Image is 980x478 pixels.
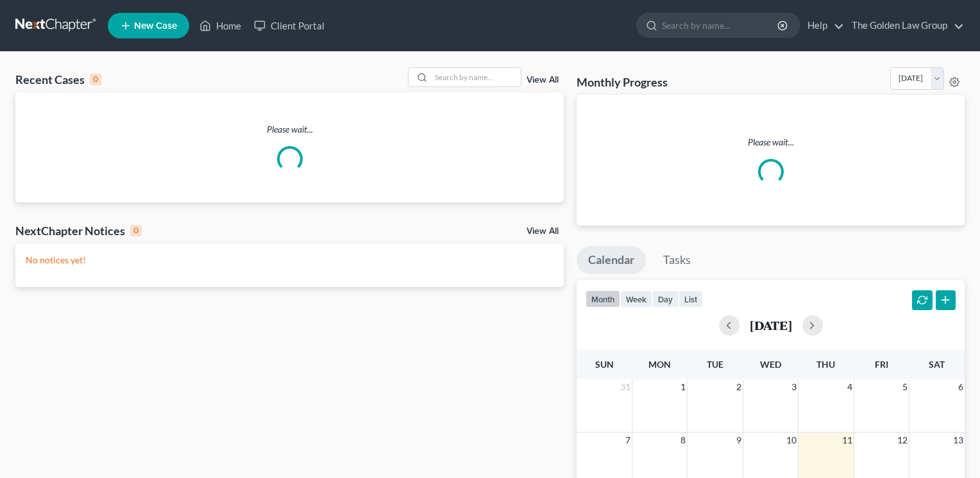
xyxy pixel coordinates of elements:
span: 7 [624,433,632,448]
div: 0 [90,74,101,85]
span: Tue [707,359,723,370]
span: Fri [875,359,888,370]
div: 0 [130,225,142,236]
span: 10 [785,433,798,448]
p: Please wait... [587,136,954,149]
a: Home [193,14,248,37]
p: No notices yet! [26,254,553,267]
span: Thu [816,359,835,370]
div: Recent Cases [15,72,101,87]
a: Client Portal [248,14,331,37]
input: Search by name... [662,13,779,37]
button: day [652,290,679,308]
span: 6 [957,379,965,395]
a: The Golden Law Group [845,14,964,37]
span: Wed [760,359,781,370]
span: Mon [648,359,671,370]
span: New Case [134,21,177,31]
button: list [679,290,703,308]
button: week [620,290,652,308]
span: 5 [901,379,909,395]
a: View All [527,76,559,85]
span: Sun [595,359,614,370]
div: NextChapter Notices [15,223,142,238]
button: month [586,290,620,308]
a: Tasks [652,246,702,274]
span: 1 [679,379,687,395]
span: 3 [790,379,798,395]
span: 2 [735,379,743,395]
span: 8 [679,433,687,448]
p: Please wait... [15,123,564,136]
span: 9 [735,433,743,448]
span: Sat [929,359,945,370]
a: View All [527,227,559,236]
a: Help [801,14,844,37]
input: Search by name... [431,68,521,87]
span: 12 [896,433,909,448]
h3: Monthly Progress [577,74,668,90]
span: 31 [619,379,632,395]
h2: [DATE] [750,318,792,332]
span: 13 [952,433,965,448]
span: 4 [846,379,854,395]
a: Calendar [577,246,646,274]
span: 11 [841,433,854,448]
